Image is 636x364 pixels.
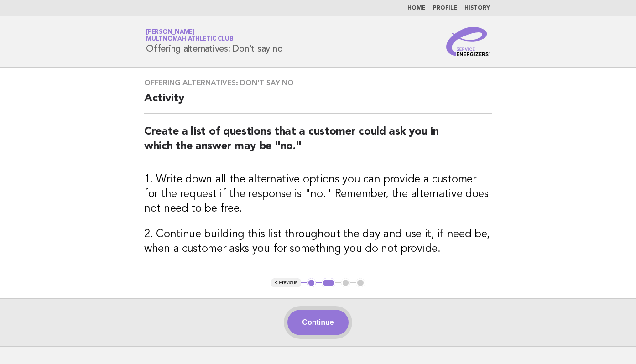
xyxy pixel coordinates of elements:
[433,5,457,11] a: Profile
[446,27,490,56] img: Service Energizers
[144,91,492,114] h2: Activity
[144,125,492,161] h2: Create a list of questions that a customer could ask you in which the answer may be "no."
[407,5,426,11] a: Home
[144,78,492,88] h3: Offering alternatives: Don't say no
[146,29,233,42] a: [PERSON_NAME]Multnomah Athletic Club
[144,227,492,256] h3: 2. Continue building this list throughout the day and use it, if need be, when a customer asks yo...
[464,5,490,11] a: History
[146,36,233,42] span: Multnomah Athletic Club
[144,172,492,216] h3: 1. Write down all the alternative options you can provide a customer for the request if the respo...
[322,278,335,287] button: 2
[307,278,316,287] button: 1
[271,278,301,287] button: < Previous
[146,30,282,53] h1: Offering alternatives: Don't say no
[287,310,348,335] button: Continue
